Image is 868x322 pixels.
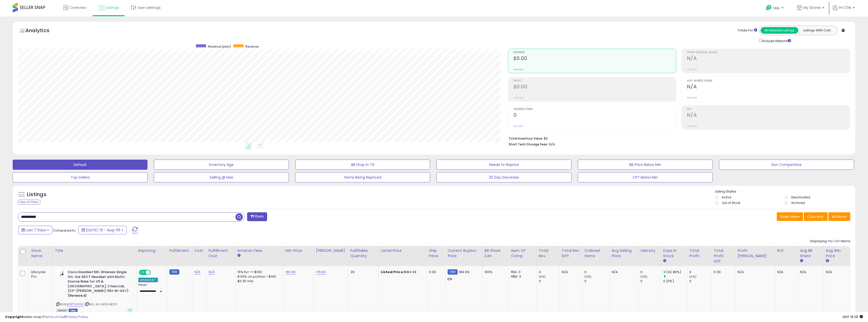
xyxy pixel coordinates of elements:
[13,172,147,182] button: Top Sellers
[663,270,687,274] div: 3 (42.86%)
[562,248,580,259] div: Total Rev. Diff.
[56,270,66,277] img: 318IA5JVUJL._SL40_.jpg
[640,279,661,283] div: 0
[25,27,59,35] h5: Analytics
[513,55,676,62] h2: $0.00
[539,279,560,283] div: 0
[800,248,822,259] div: Avg BB Share
[485,248,507,259] div: BB Share 24h.
[539,275,546,279] small: (0%)
[777,248,796,253] div: ROI
[584,270,610,274] div: 0
[800,259,803,263] small: Avg BB Share.
[689,279,711,283] div: 0
[86,228,120,233] span: [DATE]-31 - Aug-06
[43,314,65,319] a: Terms of Use
[208,270,214,275] a: N/A
[714,248,733,264] div: Total Profit Diff.
[429,248,443,259] div: Ship Price
[777,270,794,274] div: N/A
[18,226,52,234] button: Last 7 Days
[513,84,676,91] h2: $0.00
[539,248,558,259] div: Total Rev.
[562,270,578,274] div: N/A
[381,248,425,253] div: Listed Price
[826,270,846,274] div: N/A
[803,5,821,10] span: My Stores
[485,270,505,274] div: 100%
[755,38,797,44] div: Include Returns
[436,160,571,170] button: Needs to Reprice
[295,172,430,182] button: Items Being Repriced
[766,5,772,11] i: Get Help
[513,68,523,71] small: Prev: N/A
[237,279,280,283] div: $0.30 min
[150,270,158,275] span: OFF
[55,248,134,253] div: Title
[663,279,687,283] div: 0 (0%)
[689,275,696,279] small: (0%)
[106,5,119,10] span: Listings
[640,275,648,279] small: (0%)
[663,259,666,263] small: Days In Stock.
[459,270,469,274] span: 184.99
[5,315,88,319] div: seller snap | |
[169,269,179,275] small: FBM
[722,195,731,199] label: Active
[350,248,377,259] div: Fulfillable Quantity
[194,270,200,275] a: N/A
[295,160,430,170] button: BB Drop in 7d
[791,195,810,199] label: Deactivated
[78,226,127,234] button: [DATE]-31 - Aug-06
[807,214,823,219] span: Columns
[31,270,49,279] div: Lifecycle Pro
[69,309,78,313] span: FBM
[640,270,661,274] div: 0
[138,278,158,282] div: Amazon AI *
[436,172,571,182] button: 30 Day Decrease
[316,248,346,253] div: [PERSON_NAME]
[687,55,850,62] h2: N/A
[286,270,296,275] a: 165.00
[31,248,51,259] div: Store Name
[810,239,850,244] div: Displaying 1 to 1 of 1 items
[237,248,281,253] div: Amazon Fees
[539,270,560,274] div: 0
[56,309,68,313] span: All listings currently available for purchase on Amazon
[800,270,820,274] div: N/A
[70,5,86,10] span: Overview
[839,5,851,10] span: Hi CGB
[826,259,829,263] small: Avg Win Price.
[578,160,713,170] button: BB Price Below Min
[689,270,711,274] div: 0
[584,275,592,279] small: (0%)
[687,84,850,91] h2: N/A
[68,270,129,299] b: Cisco Headset 561, Wireless Single On- Ear DECT Headset with Multi-Source Base for US & [GEOGRAPH...
[687,80,850,82] span: Avg. Buybox Share
[511,274,533,279] div: FBM: 3
[13,160,147,170] button: Default
[154,172,289,182] button: Selling @ Max
[828,212,850,221] button: Actions
[237,270,280,274] div: 15% for <= $100
[18,200,40,204] div: Clear All Filters
[842,314,863,319] span: 2025-08-14 18:08 GMT
[833,5,855,16] a: Hi CGB
[715,189,855,194] p: Listing States:
[139,270,146,275] span: ON
[549,142,555,147] span: N/A
[448,269,457,275] small: FBM
[511,248,534,259] div: Num of Comp.
[804,212,828,221] button: Columns
[247,212,267,221] button: Filters
[237,274,280,279] div: 8.00% on portion > $100
[208,44,231,49] span: Revenue (prev)
[448,248,480,259] div: Current Buybox Price
[513,80,676,82] span: Profit
[687,108,850,111] span: ROI
[773,6,780,10] span: Help
[509,135,846,141] li: $0
[237,253,241,258] small: Amazon Fees.
[350,270,375,274] div: 29
[66,314,88,319] a: Privacy Policy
